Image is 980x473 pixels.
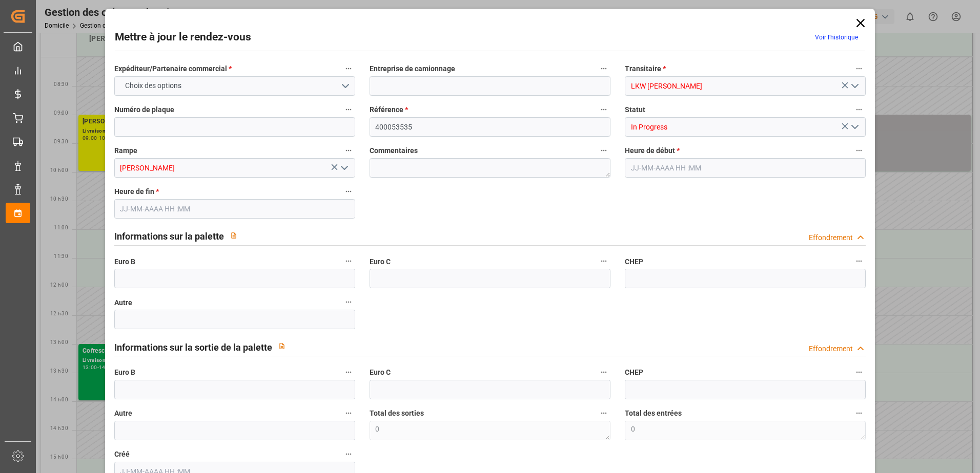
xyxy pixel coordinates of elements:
button: Euro B [342,254,355,268]
button: Total des sorties [597,406,610,420]
button: Heure de fin * [342,185,355,198]
button: Euro C [597,254,610,268]
input: JJ-MM-AAAA HH :MM [625,158,866,178]
font: Statut [625,105,645,114]
button: Ouvrir le menu [847,119,862,135]
font: CHEP [625,368,643,376]
font: Entreprise de camionnage [370,64,455,73]
font: Numéro de plaque [114,105,174,114]
font: Créé [114,450,130,458]
button: Euro C [597,365,610,379]
input: Type à rechercher/sélectionner [625,117,866,137]
button: Rampe [342,144,355,157]
input: JJ-MM-AAAA HH :MM [114,199,355,219]
font: Commentaires [370,146,418,155]
span: Choix des options [120,80,187,91]
font: Euro B [114,257,135,266]
font: Transitaire [625,64,661,73]
button: Transitaire * [852,62,866,75]
font: Autre [114,298,132,307]
button: Créé [342,447,355,461]
div: Effondrement [809,232,853,243]
button: View description [272,336,292,356]
a: Voir l’historique [815,34,858,41]
textarea: 0 [370,421,610,440]
font: Heure de fin [114,187,154,196]
button: Ouvrir le menu [847,78,862,94]
button: Ouvrir le menu [114,76,355,96]
button: Total des entrées [852,406,866,420]
input: Type à rechercher/sélectionner [114,158,355,178]
div: Effondrement [809,343,853,354]
font: Euro C [370,257,391,266]
font: Euro C [370,368,391,376]
button: Heure de début * [852,144,866,157]
font: Expéditeur/Partenaire commercial [114,64,227,73]
button: Autre [342,406,355,420]
font: Total des sorties [370,409,424,417]
button: Entreprise de camionnage [597,62,610,75]
font: Total des entrées [625,409,682,417]
button: Référence * [597,103,610,116]
button: Euro B [342,365,355,379]
button: CHEP [852,365,866,379]
button: View description [224,226,243,245]
font: Rampe [114,146,137,155]
button: Statut [852,103,866,116]
h2: Mettre à jour le rendez-vous [115,29,251,46]
font: Euro B [114,368,135,376]
button: Commentaires [597,144,610,157]
h2: Informations sur la palette [114,229,224,243]
h2: Informations sur la sortie de la palette [114,340,272,354]
textarea: 0 [625,421,866,440]
font: Autre [114,409,132,417]
button: Expéditeur/Partenaire commercial * [342,62,355,75]
button: CHEP [852,254,866,268]
font: CHEP [625,257,643,266]
button: Ouvrir le menu [336,160,351,176]
font: Heure de début [625,146,675,155]
button: Autre [342,295,355,309]
font: Référence [370,105,403,114]
button: Numéro de plaque [342,103,355,116]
